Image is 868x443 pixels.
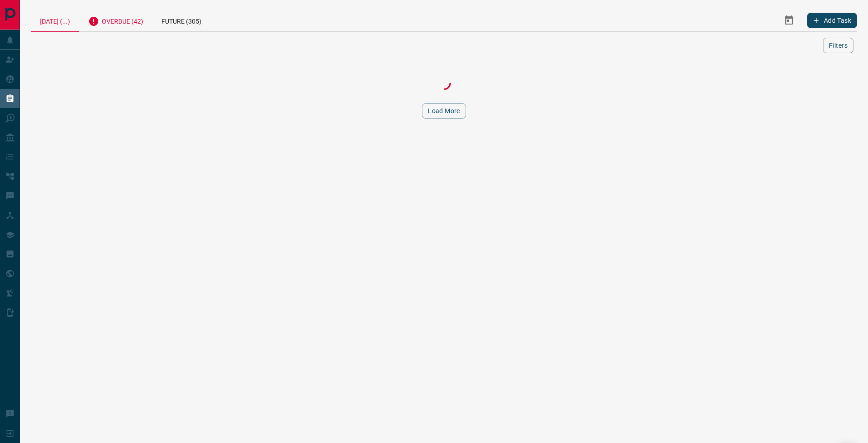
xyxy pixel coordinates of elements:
div: [DATE] (...) [31,9,79,32]
button: Load More [422,103,466,119]
div: Loading [399,74,490,92]
div: Overdue (42) [79,9,152,31]
button: Select Date Range [778,10,800,31]
div: Future (305) [152,9,211,31]
button: Filters [823,38,853,53]
button: Add Task [807,13,857,28]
